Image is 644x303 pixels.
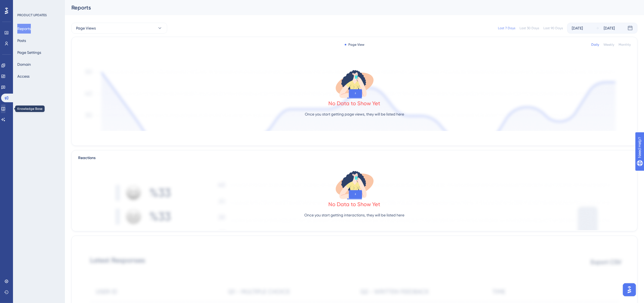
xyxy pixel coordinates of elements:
[17,48,41,57] button: Page Settings
[17,24,31,34] button: Reports
[17,71,29,81] button: Access
[305,212,405,218] p: Once you start getting interactions, they will be listed here
[619,42,631,47] div: Monthly
[71,23,167,34] button: Page Views
[17,60,31,69] button: Domain
[572,25,583,31] div: [DATE]
[591,42,599,47] div: Daily
[13,1,34,8] span: Need Help?
[329,100,381,107] div: No Data to Show Yet
[71,4,624,11] div: Reports
[305,111,404,117] p: Once you start getting page views, they will be listed here
[520,26,539,30] div: Last 30 Days
[345,42,364,47] div: Page View
[621,282,638,298] iframe: UserGuiding AI Assistant Launcher
[604,25,615,31] div: [DATE]
[78,155,631,161] div: Reactions
[76,25,96,31] span: Page Views
[543,26,563,30] div: Last 90 Days
[603,42,614,47] div: Weekly
[329,200,381,208] div: No Data to Show Yet
[17,13,47,17] div: PRODUCT UPDATES
[498,26,515,30] div: Last 7 Days
[17,36,26,45] button: Posts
